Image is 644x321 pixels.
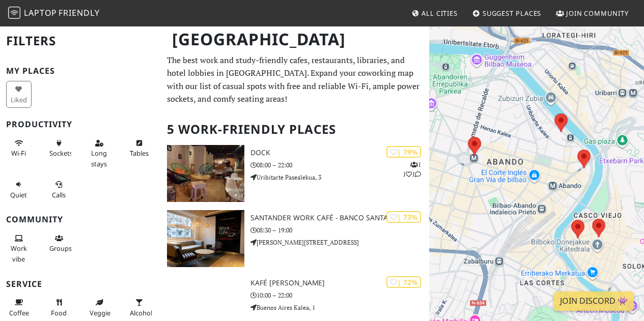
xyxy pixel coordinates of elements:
button: Alcohol [127,294,152,321]
p: 1 1 1 [403,160,421,179]
h3: Kafé [PERSON_NAME] [250,279,429,287]
button: Quiet [6,176,32,203]
button: Calls [46,176,72,203]
p: Uribitarte Pasealekua, 3 [250,172,429,182]
a: Dock | 79% 111 Dock 08:00 – 22:00 Uribitarte Pasealekua, 3 [161,145,429,202]
span: Laptop [24,7,57,18]
span: Long stays [91,149,107,168]
span: Veggie [90,308,110,317]
a: Suggest Places [468,4,546,22]
p: [PERSON_NAME][STREET_ADDRESS] [250,238,429,247]
img: Santander Work Café - Banco Santander [167,210,244,267]
img: LaptopFriendly [8,7,20,19]
a: Join Discord 👾 [554,291,634,311]
button: Work vibe [6,230,32,267]
span: Join Community [566,9,629,18]
h3: Dock [250,149,429,157]
h3: Productivity [6,120,155,129]
span: People working [11,244,27,263]
button: Long stays [87,135,112,172]
span: Alcohol [130,308,152,317]
span: Quiet [10,190,27,199]
h1: [GEOGRAPHIC_DATA] [164,25,427,53]
div: | 73% [386,211,421,223]
button: Food [46,294,72,321]
span: Group tables [49,244,72,253]
h3: Service [6,279,155,289]
button: Coffee [6,294,32,321]
p: Buenos Aires Kalea, 1 [250,303,429,312]
p: The best work and study-friendly cafes, restaurants, libraries, and hotel lobbies in [GEOGRAPHIC_... [167,54,423,106]
button: Sockets [46,135,72,162]
h3: Community [6,215,155,224]
span: Friendly [59,7,99,18]
button: Groups [46,230,72,257]
img: Dock [167,145,244,202]
div: | 72% [386,276,421,288]
h3: My Places [6,66,155,76]
button: Veggie [87,294,112,321]
span: Work-friendly tables [130,149,149,158]
h2: Filters [6,25,155,56]
a: Join Community [552,4,633,22]
button: Wi-Fi [6,135,32,162]
p: 08:00 – 22:00 [250,160,429,170]
p: 08:30 – 19:00 [250,225,429,235]
a: All Cities [407,4,462,22]
a: | 72% Kafé [PERSON_NAME] 10:00 – 22:00 Buenos Aires Kalea, 1 [161,275,429,315]
span: Stable Wi-Fi [11,149,26,158]
span: Power sockets [49,149,73,158]
span: Suggest Places [483,9,542,18]
h2: 5 Work-Friendly Places [167,114,423,145]
a: Santander Work Café - Banco Santander | 73% Santander Work Café - Banco Santander 08:30 – 19:00 [... [161,210,429,267]
p: 10:00 – 22:00 [250,290,429,300]
div: | 79% [386,146,421,158]
span: Coffee [9,308,29,317]
h3: Santander Work Café - Banco Santander [250,214,429,222]
span: Video/audio calls [52,190,66,199]
span: All Cities [422,9,458,18]
span: Food [51,308,67,317]
a: LaptopFriendly LaptopFriendly [8,5,100,22]
button: Tables [127,135,152,162]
